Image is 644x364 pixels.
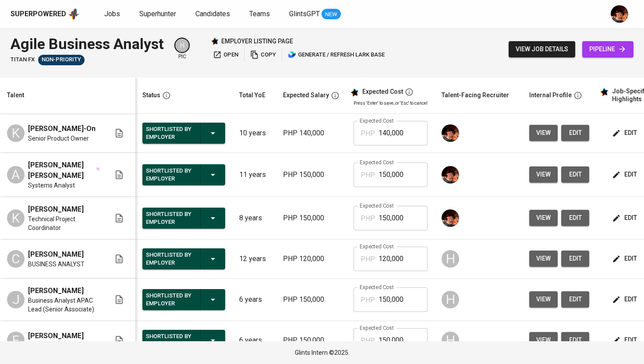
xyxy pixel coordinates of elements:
[561,291,589,307] a: edit
[11,9,66,19] div: Superpowered
[139,9,178,20] a: Superhunter
[139,10,176,18] span: Superhunter
[11,56,35,64] span: Titan FX
[146,124,193,143] div: Shortlisted by Employer
[536,335,551,346] span: view
[28,296,100,314] span: Business Analyst APAC Lead (Senior Associate)
[600,88,609,96] img: glints_star.svg
[529,332,558,348] button: view
[568,169,582,180] span: edit
[28,204,84,215] span: [PERSON_NAME]
[610,332,640,348] button: edit
[28,181,75,190] span: Systems Analyst
[442,291,459,308] div: H
[561,332,589,348] a: edit
[614,212,637,223] span: edit
[288,50,297,59] img: lark
[7,124,25,142] div: K
[96,167,100,171] img: magic_wand.svg
[283,254,340,264] p: PHP 120,000
[610,125,640,141] button: edit
[350,88,359,97] img: glints_star.svg
[283,90,329,101] div: Expected Salary
[38,56,85,64] span: Non-Priority
[239,90,265,101] div: Total YoE
[221,37,293,46] p: employer listing page
[195,10,230,18] span: Candidates
[283,294,340,305] p: PHP 150,000
[239,213,269,223] p: 8 years
[529,125,558,141] button: view
[568,253,582,264] span: edit
[211,48,241,62] button: open
[142,208,225,229] button: Shortlisted by Employer
[28,160,95,181] span: [PERSON_NAME] [PERSON_NAME]
[7,250,25,268] div: C
[568,127,582,138] span: edit
[28,331,84,341] span: [PERSON_NAME]
[286,48,387,62] button: lark generate / refresh lark base
[142,248,225,269] button: Shortlisted by Employer
[529,90,572,101] div: Internal Profile
[536,169,551,180] span: view
[195,9,232,20] a: Candidates
[614,294,637,305] span: edit
[561,125,589,141] button: edit
[568,335,582,346] span: edit
[610,166,640,183] button: edit
[354,100,428,106] p: Press 'Enter' to save, or 'Esc' to cancel
[529,210,558,226] button: view
[249,9,272,20] a: Teams
[362,88,403,96] div: Expected Cost
[104,9,122,20] a: Jobs
[442,332,459,349] div: H
[283,213,340,223] p: PHP 150,000
[7,291,25,308] div: J
[142,123,225,144] button: Shortlisted by Employer
[536,127,551,138] span: view
[239,128,269,138] p: 10 years
[250,50,276,60] span: copy
[11,7,80,21] a: Superpoweredapp logo
[7,166,25,184] div: A
[213,50,238,60] span: open
[11,33,164,55] div: Agile Business Analyst
[536,253,551,264] span: view
[614,127,637,138] span: edit
[361,128,375,139] p: PHP
[614,169,637,180] span: edit
[536,294,551,305] span: view
[174,38,190,60] div: pic
[239,294,269,305] p: 6 years
[146,209,193,228] div: Shortlisted by Employer
[28,134,89,143] span: Senior Product Owner
[288,50,385,60] span: generate / refresh lark base
[146,331,193,350] div: Shortlisted by Employer
[239,254,269,264] p: 12 years
[361,336,375,346] p: PHP
[361,254,375,265] p: PHP
[28,124,96,134] span: [PERSON_NAME]-On
[529,166,558,183] button: view
[142,164,225,185] button: Shortlisted by Employer
[283,128,340,138] p: PHP 140,000
[536,212,551,223] span: view
[361,295,375,305] p: PHP
[529,291,558,307] button: view
[561,166,589,183] button: edit
[568,294,582,305] span: edit
[442,166,459,184] img: diemas@glints.com
[529,251,558,267] button: view
[239,335,269,346] p: 6 years
[610,210,640,226] button: edit
[248,48,278,62] button: copy
[146,290,193,309] div: Shortlisted by Employer
[561,251,589,267] button: edit
[7,332,25,349] div: F
[442,209,459,227] img: diemas@glints.com
[7,90,24,101] div: Talent
[361,213,375,224] p: PHP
